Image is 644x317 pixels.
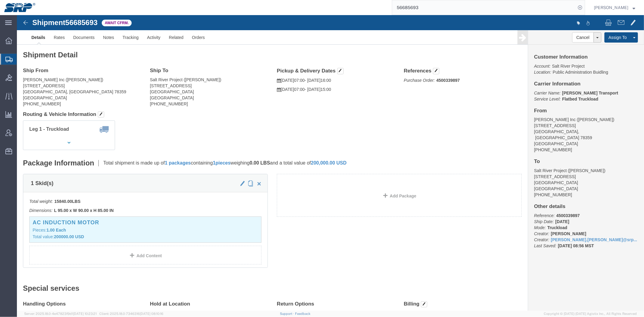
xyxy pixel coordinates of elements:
span: [DATE] 08:10:16 [140,312,163,315]
span: Copyright © [DATE]-[DATE] Agistix Inc., All Rights Reserved [544,311,637,316]
iframe: FS Legacy Container [17,15,644,311]
span: Server: 2025.18.0-4e47823f9d1 [24,312,97,315]
button: [PERSON_NAME] [594,4,636,11]
span: Marissa Camacho [594,4,628,11]
img: logo [4,3,35,12]
a: Feedback [295,312,310,315]
a: Support [280,312,295,315]
span: Client: 2025.18.0-7346316 [99,312,163,315]
input: Search for shipment number, reference number [392,0,576,15]
span: [DATE] 10:23:21 [73,312,97,315]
